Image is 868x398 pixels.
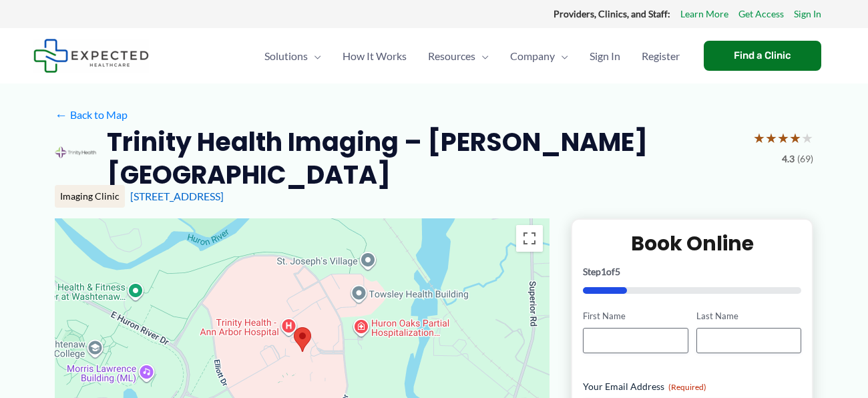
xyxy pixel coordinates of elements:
nav: Primary Site Navigation [254,33,690,79]
label: First Name [583,310,688,323]
button: Toggle fullscreen view [516,225,543,252]
span: Sign In [590,33,620,79]
span: 1 [601,266,606,277]
span: Menu Toggle [308,33,321,79]
span: ★ [765,126,777,150]
img: Expected Healthcare Logo - side, dark font, small [33,39,149,73]
span: ★ [753,126,765,150]
a: SolutionsMenu Toggle [254,33,332,79]
a: How It Works [332,33,417,79]
span: ← [55,108,67,121]
a: CompanyMenu Toggle [499,33,579,79]
span: ★ [777,126,789,150]
a: ResourcesMenu Toggle [417,33,499,79]
span: 4.3 [782,150,795,168]
span: Company [510,33,555,79]
span: (Required) [668,382,706,392]
strong: Providers, Clinics, and Staff: [554,8,670,19]
div: Imaging Clinic [55,185,125,208]
a: Sign In [794,5,821,23]
a: Sign In [579,33,631,79]
span: 5 [615,266,620,277]
a: Get Access [738,5,784,23]
span: Menu Toggle [555,33,568,79]
a: Register [631,33,690,79]
span: Solutions [264,33,308,79]
span: (69) [797,150,813,168]
span: ★ [801,126,813,150]
h2: Trinity Health Imaging – [PERSON_NAME][GEOGRAPHIC_DATA] [107,126,742,192]
span: Resources [428,33,475,79]
label: Last Name [696,310,801,323]
a: Learn More [680,5,728,23]
a: Find a Clinic [704,41,821,71]
h2: Book Online [583,230,801,256]
a: [STREET_ADDRESS] [130,190,224,202]
a: ←Back to Map [55,105,128,125]
span: How It Works [343,33,407,79]
p: Step of [583,267,801,276]
span: Register [642,33,680,79]
span: ★ [789,126,801,150]
span: Menu Toggle [475,33,489,79]
label: Your Email Address [583,380,801,393]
